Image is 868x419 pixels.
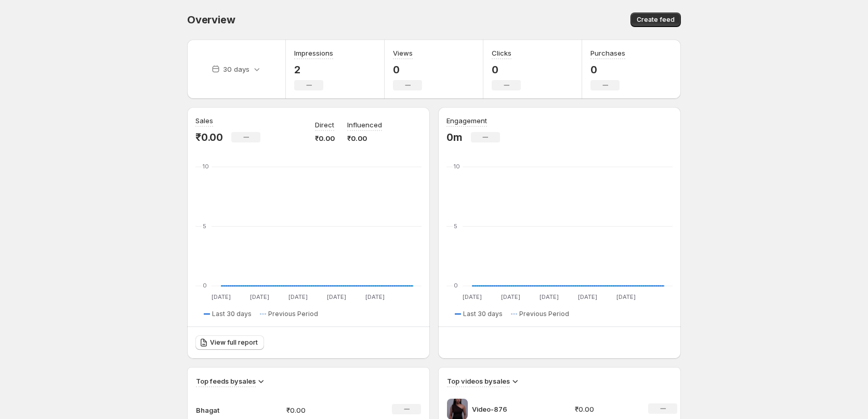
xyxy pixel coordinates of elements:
[286,405,360,415] p: ₹0.00
[492,63,521,76] p: 0
[454,163,460,170] text: 10
[540,293,559,300] text: [DATE]
[195,335,264,350] a: View full report
[195,131,223,143] p: ₹0.00
[196,376,256,386] h3: Top feeds by sales
[501,293,520,300] text: [DATE]
[637,16,675,24] span: Create feed
[347,120,382,130] p: Influenced
[447,376,510,386] h3: Top videos by sales
[616,293,636,300] text: [DATE]
[288,293,308,300] text: [DATE]
[223,64,249,74] p: 30 days
[294,63,333,76] p: 2
[315,133,335,143] p: ₹0.00
[575,404,636,414] p: ₹0.00
[365,293,385,300] text: [DATE]
[294,48,333,58] h3: Impressions
[393,48,413,58] h3: Views
[212,310,252,318] span: Last 30 days
[187,14,235,26] span: Overview
[630,12,681,27] button: Create feed
[463,310,503,318] span: Last 30 days
[393,63,422,76] p: 0
[446,115,487,126] h3: Engagement
[590,48,625,58] h3: Purchases
[315,120,334,130] p: Direct
[212,293,231,300] text: [DATE]
[196,405,248,415] p: Bhagat
[347,133,382,143] p: ₹0.00
[250,293,269,300] text: [DATE]
[578,293,597,300] text: [DATE]
[203,222,206,230] text: 5
[472,404,550,414] p: Video-876
[210,338,258,347] span: View full report
[268,310,318,318] span: Previous Period
[454,282,458,289] text: 0
[519,310,569,318] span: Previous Period
[195,115,213,126] h3: Sales
[446,131,463,143] p: 0m
[203,163,209,170] text: 10
[463,293,482,300] text: [DATE]
[454,222,457,230] text: 5
[492,48,511,58] h3: Clicks
[327,293,346,300] text: [DATE]
[203,282,207,289] text: 0
[590,63,625,76] p: 0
